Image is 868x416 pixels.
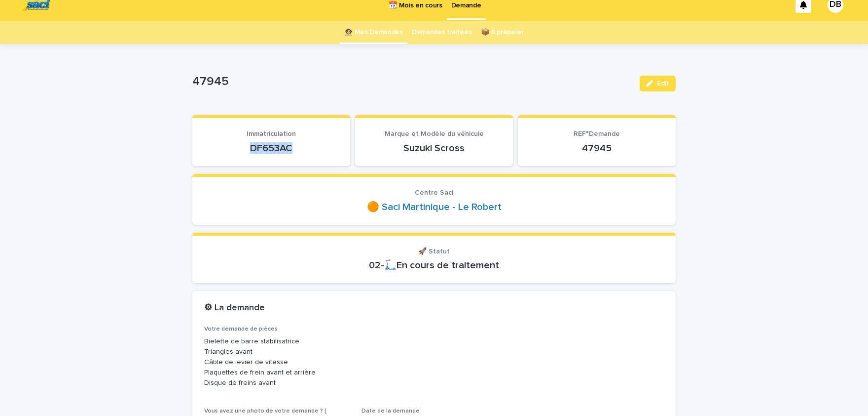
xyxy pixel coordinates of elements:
[367,201,502,213] a: 🟠 Saci Martinique - Le Robert
[204,326,278,332] span: Votre demande de pièces
[415,189,453,196] span: Centre Saci
[204,408,326,414] span: Vous avez une photo de votre demande ? [
[192,75,632,89] p: 47945
[657,80,669,87] span: Edit
[385,130,484,137] span: Marque et Modèle du véhicule
[247,130,296,137] span: Immatriculation
[418,248,450,255] span: 🚀 Statut
[574,130,620,137] span: REF°Demande
[204,303,265,314] h2: ⚙ La demande
[640,76,676,91] button: Edit
[344,21,403,44] a: 👩‍🚀 Mes Demandes
[530,142,664,154] p: 47945
[412,21,472,44] a: Demandes traitées
[204,336,664,388] p: Bielette de barre stabilisatrice Triangles avant Câble de levier de vitesse Plaquettes de frein a...
[367,142,501,154] p: Suzuki Scross
[362,408,420,414] span: Date de la demande
[204,259,664,271] p: 02-🛴En cours de traitement
[481,21,524,44] a: 📦 À préparer
[204,142,338,154] p: DF653AC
